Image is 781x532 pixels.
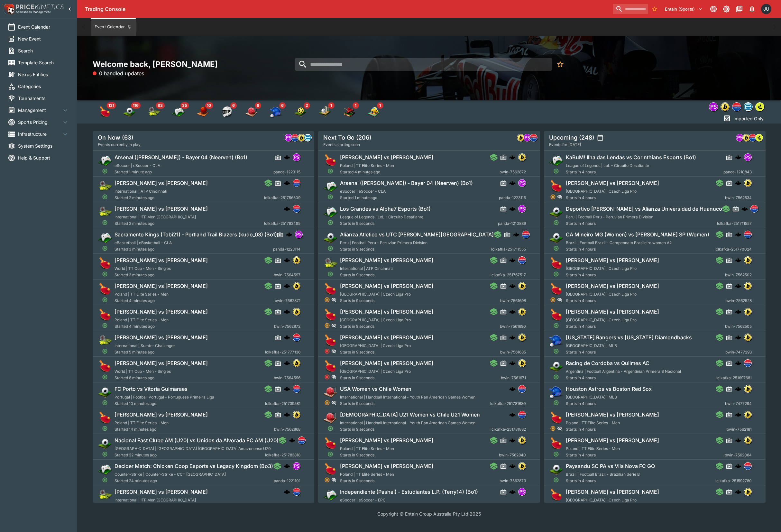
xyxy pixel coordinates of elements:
div: pandascore [285,134,292,142]
img: pandascore.png [519,179,526,187]
img: logo-cerberus.svg [735,360,741,366]
img: logo-cerberus.svg [510,308,516,315]
img: logo-cerberus.svg [286,231,292,238]
h6: [PERSON_NAME] vs [PERSON_NAME] [115,489,208,495]
img: table_tennis.png [323,334,337,348]
img: betradar.png [744,103,752,111]
span: 35 [180,102,189,109]
div: bwin [721,102,730,111]
span: Search [18,47,69,54]
span: bwin-7562873 [500,478,526,484]
img: logo-cerberus.svg [284,334,290,341]
img: soccer.png [323,231,337,245]
h2: Welcome back, [PERSON_NAME] [93,59,314,69]
div: Justin.Walsh [761,4,771,14]
img: cricket [318,105,331,118]
span: bwin-7562084 [725,452,752,458]
img: logo-cerberus.svg [510,334,516,341]
div: Event type filters [93,100,386,124]
h6: Independiente (Pashai) - Estudiantes L.P. (Terry14) (Bo1) [340,489,478,495]
span: lclkafka-251782495 [264,220,300,227]
img: lclkafka.png [744,231,751,238]
div: lclkafka [291,134,299,142]
img: lclkafka.png [293,488,300,495]
img: bwin.png [744,257,751,264]
button: Event Calendar [91,18,136,36]
span: panda-1223114 [273,246,300,252]
img: logo-cerberus.svg [284,411,290,418]
div: Volleyball [367,105,380,118]
h6: [PERSON_NAME] vs [PERSON_NAME] [566,283,659,289]
img: logo-cerberus.svg [510,386,516,392]
img: motor_racing [221,105,234,118]
span: bwin-7564596 [274,375,300,381]
button: Select Tenant [661,4,706,14]
img: lclkafka.png [519,385,526,392]
span: Management [18,107,61,114]
img: logo-cerberus.svg [284,206,290,212]
span: 131 [106,102,116,109]
img: baseball [270,105,282,118]
div: Esports [172,105,185,118]
img: bwin.png [293,411,300,418]
img: logo-cerberus.svg [284,386,290,392]
img: lclkafka.png [298,437,305,444]
img: handball.png [323,411,337,425]
span: panda-1221101 [274,478,300,484]
div: Basketball [196,105,209,118]
h6: [PERSON_NAME] vs [PERSON_NAME] [566,308,659,315]
span: bwin-7562502 [725,272,752,278]
img: bwin.png [519,154,526,161]
button: No Bookmarks [554,58,566,71]
span: bwin-7562534 [725,195,752,201]
h6: [PERSON_NAME] vs [PERSON_NAME] [115,334,208,341]
div: Baseball [270,105,282,118]
h6: Arsenal ([PERSON_NAME]) - Bayer 04 (Neerven) (Bo1) [115,154,247,161]
img: snooker [343,105,356,118]
img: lclkafka.png [293,334,300,341]
div: Soccer [123,105,136,118]
span: panda-1223115 [273,169,300,175]
img: bwin.png [293,308,300,315]
img: table_tennis.png [549,436,563,451]
img: pandascore.png [295,231,302,238]
span: Categories [18,83,69,90]
span: 2 [304,102,310,109]
img: tennis.png [98,488,112,502]
h6: Paysandu SC PA vs Vila Nova FC GO [566,463,655,470]
img: pandascore.png [709,103,718,111]
img: logo-cerberus.svg [510,283,516,289]
h6: CA Mineiro MG (Women) vs [PERSON_NAME] SP (Women) [566,231,709,238]
img: logo-cerberus.svg [510,180,516,186]
img: bwin.png [517,134,524,141]
img: lclkafka.png [519,257,526,264]
h6: [PERSON_NAME] vs [PERSON_NAME] [566,489,659,495]
h6: [PERSON_NAME] vs [PERSON_NAME] [115,257,208,264]
img: table_tennis.png [323,436,337,451]
img: bwin.png [744,334,751,341]
img: bwin.png [293,360,300,367]
img: bwin.png [744,437,751,444]
span: lclkafka-251711557 [717,220,752,227]
img: tennis.png [323,256,337,271]
img: bwin.png [744,179,751,187]
h6: [PERSON_NAME] vs [PERSON_NAME] [340,463,433,470]
img: esports.png [98,231,112,245]
img: pandascore.png [736,134,743,141]
img: bwin.png [519,463,526,470]
img: logo-cerberus.svg [289,437,295,444]
img: bwin.png [744,411,751,418]
span: Tournaments [18,95,69,102]
h6: FC Porto vs Vitoria Guimaraes [115,386,188,392]
span: 1 [377,102,383,109]
button: Notifications [746,3,758,15]
h6: [PERSON_NAME] vs [PERSON_NAME] [340,360,433,367]
img: soccer.png [549,231,563,245]
img: esports.png [98,462,112,476]
img: table_tennis.png [549,488,563,502]
img: logo-cerberus.svg [741,206,748,212]
h6: [PERSON_NAME] vs [PERSON_NAME] [340,437,433,444]
span: bwin-7561690 [500,323,526,330]
span: lclkafka-251756509 [264,195,300,201]
img: bwin.png [519,282,526,289]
